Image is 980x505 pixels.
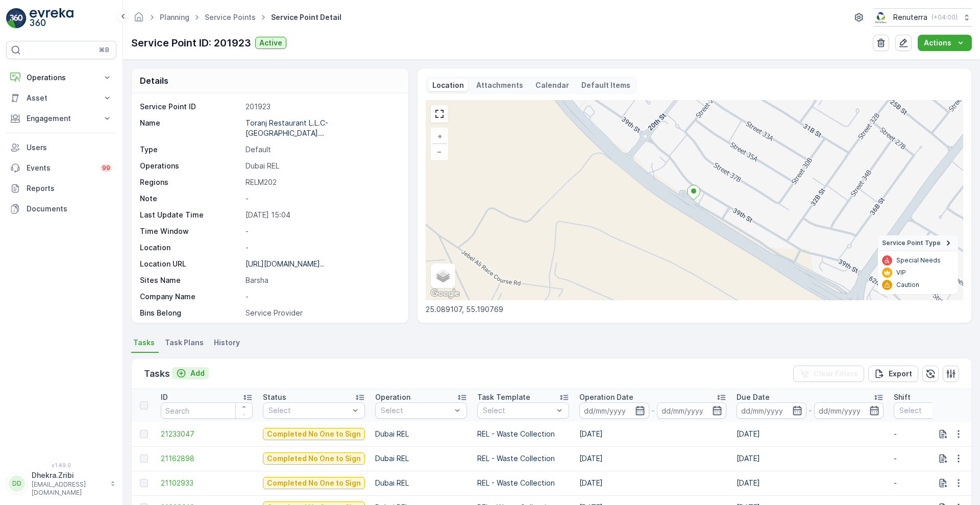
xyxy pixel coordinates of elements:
[140,161,241,171] p: Operations
[268,405,349,416] p: Select
[267,429,361,439] p: Completed No One to Sign
[246,118,328,137] p: Toranj Restaurant L.L.C- [GEOGRAPHIC_DATA]...
[6,8,27,29] img: logo
[731,471,889,495] td: [DATE]
[814,402,884,419] input: dd/mm/yyyy
[160,13,189,21] a: Planning
[140,75,168,87] p: Details
[428,287,462,300] img: Google
[472,471,574,495] td: REL - Waste Collection
[6,88,116,108] button: Asset
[144,367,170,381] p: Tasks
[579,402,649,419] input: dd/mm/yyyy
[437,132,442,140] span: +
[878,235,958,251] summary: Service Point Type
[246,161,398,171] p: Dubai REL
[6,199,116,219] a: Documents
[432,264,454,287] a: Layers
[32,480,105,497] p: [EMAIL_ADDRESS][DOMAIN_NAME]
[896,269,906,277] p: VIP
[246,243,398,253] p: -
[432,144,447,159] a: Zoom Out
[140,292,241,302] p: Company Name
[574,471,731,495] td: [DATE]
[873,8,972,27] button: Renuterra(+04:00)
[896,256,941,264] p: Special Needs
[9,475,25,492] div: DD
[140,145,241,155] p: Type
[6,470,116,497] button: DDDhekra.Zribi[EMAIL_ADDRESS][DOMAIN_NAME]
[6,462,116,468] span: v 1.49.0
[263,428,365,440] button: Completed No One to Sign
[426,304,963,315] p: 25.089107, 55.190769
[246,292,398,302] p: -
[214,338,240,348] span: History
[868,366,918,382] button: Export
[437,147,442,156] span: −
[381,405,451,416] p: Select
[370,446,472,471] td: Dubai REL
[246,210,398,220] p: [DATE] 15:04
[140,210,241,220] p: Last Update Time
[737,392,770,402] p: Due Date
[161,453,253,464] a: 21162898
[140,102,241,112] p: Service Point ID
[483,405,553,416] p: Select
[893,12,927,22] p: Renuterra
[246,102,398,112] p: 201923
[896,281,919,289] p: Caution
[27,204,112,214] p: Documents
[140,177,241,187] p: Regions
[140,118,241,138] p: Name
[246,226,398,236] p: -
[6,108,116,129] button: Engagement
[651,404,655,417] p: -
[432,80,464,90] p: Location
[133,15,144,24] a: Homepage
[140,243,241,253] p: Location
[133,338,155,348] span: Tasks
[574,446,731,471] td: [DATE]
[6,137,116,158] a: Users
[375,392,410,402] p: Operation
[246,259,324,268] p: [URL][DOMAIN_NAME]..
[267,453,361,464] p: Completed No One to Sign
[370,422,472,446] td: Dubai REL
[165,338,204,348] span: Task Plans
[873,12,889,23] img: Screenshot_2024-07-26_at_13.33.01.png
[932,13,958,21] p: ( +04:00 )
[924,38,951,48] p: Actions
[140,430,148,438] div: Toggle Row Selected
[882,239,941,247] span: Service Point Type
[161,402,253,419] input: Search
[472,422,574,446] td: REL - Waste Collection
[477,392,530,402] p: Task Template
[263,392,286,402] p: Status
[140,275,241,285] p: Sites Name
[6,67,116,88] button: Operations
[246,177,398,187] p: RELM202
[140,454,148,463] div: Toggle Row Selected
[99,46,109,54] p: ⌘B
[161,392,168,402] p: ID
[140,226,241,236] p: Time Window
[246,145,398,155] p: Default
[161,478,253,488] span: 21102933
[535,80,569,90] p: Calendar
[894,392,911,402] p: Shift
[267,478,361,488] p: Completed No One to Sign
[27,113,96,124] p: Engagement
[27,93,96,103] p: Asset
[918,35,972,51] button: Actions
[476,80,523,90] p: Attachments
[190,368,205,378] p: Add
[27,163,94,173] p: Events
[140,194,241,204] p: Note
[161,429,253,439] a: 21233047
[899,405,970,416] p: Select
[27,183,112,194] p: Reports
[731,422,889,446] td: [DATE]
[140,308,241,318] p: Bins Belong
